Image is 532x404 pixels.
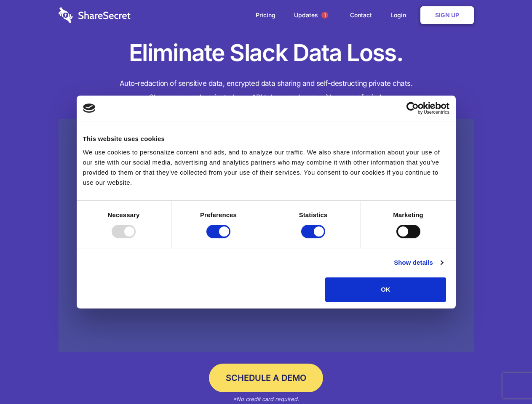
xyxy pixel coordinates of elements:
strong: Statistics [299,211,328,218]
span: 1 [321,12,328,19]
a: Login [382,2,419,28]
a: Show details [394,258,443,268]
em: *No credit card required. [233,396,299,402]
div: This website uses cookies [83,134,449,144]
img: logo-wordmark-white-trans-d4663122ce5f474addd5e946df7df03e33cb6a1c49d2221995e7729f52c070b2.svg [59,7,131,23]
strong: Marketing [393,211,423,218]
button: OK [325,277,446,302]
a: Pricing [247,2,284,28]
a: Wistia video thumbnail [59,119,474,352]
a: Contact [342,2,380,28]
strong: Preferences [200,211,237,218]
a: Schedule a Demo [209,364,323,392]
div: We use cookies to personalize content and ads, and to analyze our traffic. We also share informat... [83,147,449,188]
h4: Auto-redaction of sensitive data, encrypted data sharing and self-destructing private chats. Shar... [59,77,474,104]
strong: Necessary [108,211,140,218]
a: Sign Up [420,6,474,24]
a: Usercentrics Cookiebot - opens in a new window [376,102,449,114]
h1: Eliminate Slack Data Loss. [59,38,474,68]
img: logo [83,104,96,113]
